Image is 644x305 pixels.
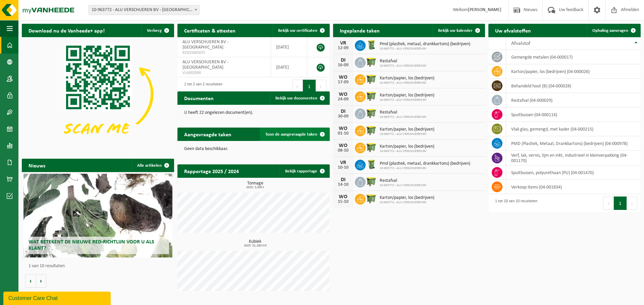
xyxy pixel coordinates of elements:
[89,5,199,15] span: 10-963772 - ALU VERSCHUEREN BV - SINT-NIKLAAS
[316,80,326,93] button: Next
[506,64,641,79] td: karton/papier, los (bedrijven) (04-000026)
[380,115,427,119] span: 10-963772 - ALU VERSCHUEREN BV
[380,110,427,115] span: Restafval
[492,196,537,211] div: 1 tot 10 van 10 resultaten
[36,274,46,288] button: Volgende
[603,197,614,210] button: Previous
[333,24,386,37] h2: Ingeplande taken
[438,28,473,33] span: Bekijk uw kalender
[177,91,220,104] h2: Documenten
[380,132,434,136] span: 10-963772 - ALU VERSCHUEREN BV
[336,63,350,68] div: 16-09
[366,176,377,187] img: WB-1100-HPE-GN-50
[336,143,350,148] div: WO
[142,24,173,37] button: Verberg
[336,41,350,46] div: VR
[433,24,484,37] a: Bekijk uw kalender
[184,110,323,115] p: U heeft 22 ongelezen document(en).
[366,107,377,119] img: WB-1100-HPE-GN-50
[3,290,112,305] iframe: chat widget
[380,59,427,64] span: Restafval
[23,174,173,257] a: Wat betekent de nieuwe RED-richtlijn voor u als klant?
[336,177,350,182] div: DI
[380,127,434,132] span: Karton/papier, los (bedrijven)
[506,79,641,93] td: behandeld hout (B) (04-000028)
[506,50,641,64] td: gemengde metalen (04-000017)
[336,46,350,51] div: 12-09
[336,126,350,131] div: WO
[182,70,266,76] span: VLA902090
[182,40,228,50] span: ALU VERSCHUEREN BV - [GEOGRAPHIC_DATA]
[181,79,222,94] div: 1 tot 2 van 2 resultaten
[366,73,377,85] img: WB-1100-HPE-GN-50
[511,41,530,46] span: Afvalstof
[29,264,171,269] p: 1 van 10 resultaten
[380,149,434,153] span: 10-963772 - ALU VERSCHUEREN BV
[506,93,641,107] td: restafval (04-000029)
[336,114,350,119] div: 30-09
[468,7,501,12] strong: [PERSON_NAME]
[506,136,641,151] td: PMD (Plastiek, Metaal, Drankkartons) (bedrijven) (04-000978)
[336,109,350,114] div: DI
[380,64,427,68] span: 10-963772 - ALU VERSCHUEREN BV
[380,201,434,205] span: 10-963772 - ALU VERSCHUEREN BV
[380,195,434,201] span: Karton/papier, los (bedrijven)
[336,58,350,63] div: DI
[271,57,308,77] td: [DATE]
[25,274,36,288] button: Vorige
[380,183,427,187] span: 10-963772 - ALU VERSCHUEREN BV
[380,178,427,183] span: Restafval
[506,180,641,194] td: verkoop items (04-001834)
[184,147,323,151] p: Geen data beschikbaar.
[506,107,641,122] td: spuitbussen (04-000114)
[614,197,627,210] button: 1
[380,166,470,170] span: 10-963772 - ALU VERSCHUEREN BV
[587,24,640,37] a: Ophaling aanvragen
[22,159,52,172] h2: Nieuws
[380,42,470,47] span: Pmd (plastiek, metaal, drankkartons) (bedrijven)
[278,28,317,33] span: Bekijk uw certificaten
[182,50,266,56] span: RED25005075
[182,60,228,70] span: ALU VERSCHUEREN BV - [GEOGRAPHIC_DATA]
[336,97,350,102] div: 24-09
[380,93,434,98] span: Karton/papier, los (bedrijven)
[29,239,154,251] span: Wat betekent de nieuwe RED-richtlijn voor u als klant?
[366,125,377,136] img: WB-1100-HPE-GN-50
[366,56,377,68] img: WB-1100-HPE-GN-50
[275,96,317,100] span: Bekijk uw documenten
[89,5,200,15] span: 10-963772 - ALU VERSCHUEREN BV - SINT-NIKLAAS
[177,164,246,177] h2: Rapportage 2025 / 2024
[336,200,350,204] div: 15-10
[336,92,350,97] div: WO
[260,128,329,141] a: Toon de aangevraagde taken
[380,144,434,149] span: Karton/papier, los (bedrijven)
[336,75,350,80] div: WO
[336,194,350,200] div: WO
[265,132,317,137] span: Toon de aangevraagde taken
[627,197,637,210] button: Next
[506,165,641,180] td: spuitbussen, polyurethaan (PU) (04-001470)
[366,39,377,51] img: WB-0240-HPE-GN-50
[366,142,377,153] img: WB-1100-HPE-GN-50
[336,160,350,165] div: VR
[336,165,350,170] div: 10-10
[147,28,162,33] span: Verberg
[181,181,330,189] h3: Tonnage
[488,24,538,37] h2: Uw afvalstoffen
[380,81,434,85] span: 10-963772 - ALU VERSCHUEREN BV
[271,37,308,57] td: [DATE]
[181,244,330,247] span: 2025: 31,280 m3
[22,24,111,37] h2: Download nu de Vanheede+ app!
[366,159,377,170] img: WB-0240-HPE-GN-50
[132,159,173,172] a: Alle artikelen
[336,131,350,136] div: 01-10
[22,37,174,151] img: Download de VHEPlus App
[336,148,350,153] div: 08-10
[177,128,238,141] h2: Aangevraagde taken
[303,80,316,93] button: 1
[270,91,329,105] a: Bekijk uw documenten
[380,76,434,81] span: Karton/papier, los (bedrijven)
[592,28,628,33] span: Ophaling aanvragen
[336,80,350,85] div: 17-09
